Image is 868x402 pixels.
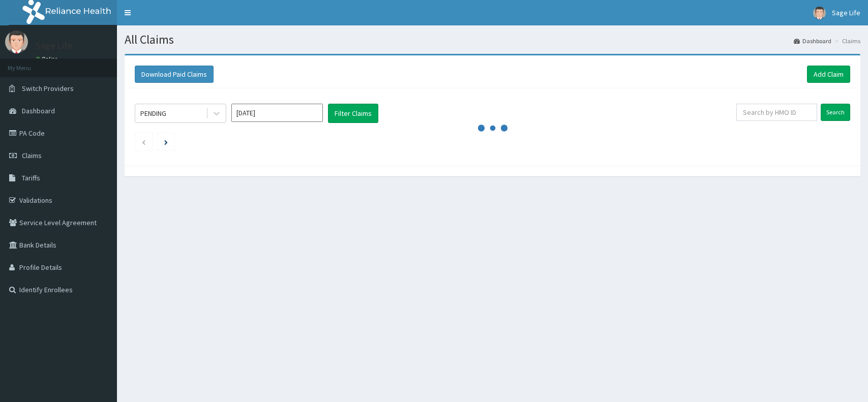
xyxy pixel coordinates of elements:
p: Sage Life [36,41,73,50]
div: PENDING [140,108,166,118]
input: Search by HMO ID [736,104,817,121]
a: Previous page [141,137,146,146]
span: Switch Providers [22,84,74,93]
img: User Image [5,30,28,53]
h1: All Claims [125,33,860,46]
a: Online [36,55,60,63]
img: User Image [813,7,826,19]
span: Sage Life [832,8,860,17]
li: Claims [832,37,860,45]
span: Tariffs [22,173,40,182]
input: Select Month and Year [231,104,323,122]
span: Claims [22,151,42,160]
button: Filter Claims [328,104,378,123]
span: Dashboard [22,106,55,115]
svg: audio-loading [477,113,508,143]
a: Next page [164,137,168,146]
a: Add Claim [807,66,850,83]
button: Download Paid Claims [135,66,214,83]
input: Search [821,104,850,121]
a: Dashboard [794,37,831,45]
